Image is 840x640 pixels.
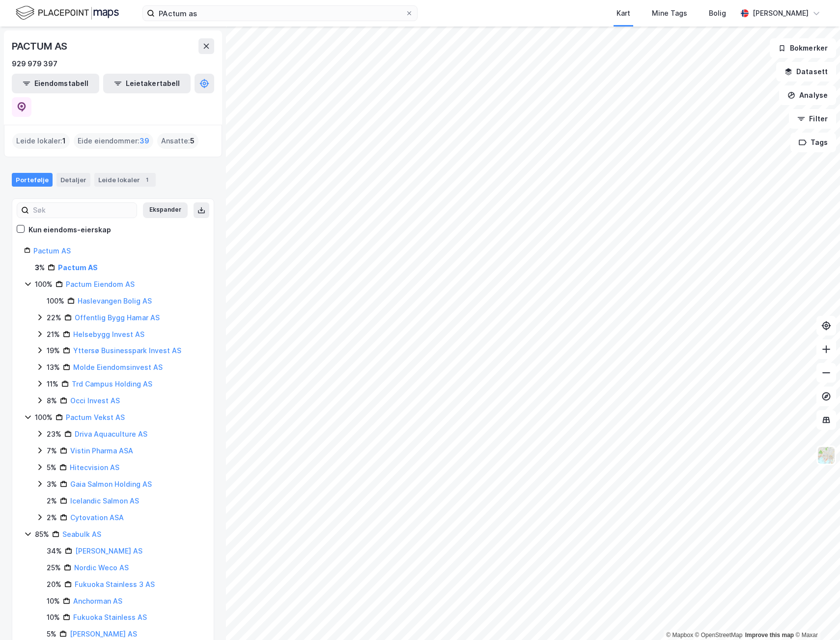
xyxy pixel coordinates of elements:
[35,278,53,290] div: 100%
[73,597,122,605] a: Anchorman AS
[47,445,57,457] div: 7%
[70,396,120,405] a: Occi Invest AS
[73,363,163,371] a: Molde Eiendomsinvest AS
[66,280,135,288] a: Pactum Eiendom AS
[70,630,137,638] a: [PERSON_NAME] AS
[143,202,188,218] button: Ekspander
[666,632,693,639] a: Mapbox
[142,175,152,185] div: 1
[745,632,794,639] a: Improve this map
[35,262,45,274] div: 3%
[47,329,60,340] div: 21%
[62,530,101,538] a: Seabulk AS
[776,62,836,82] button: Datasett
[70,497,139,505] a: Icelandic Salmon AS
[58,263,98,272] a: Pactum AS
[47,562,61,574] div: 25%
[47,462,56,473] div: 5%
[770,38,836,58] button: Bokmerker
[789,109,836,129] button: Filter
[47,312,61,324] div: 22%
[47,628,56,640] div: 5%
[73,613,147,621] a: Fukuoka Stainless AS
[75,430,147,438] a: Driva Aquaculture AS
[70,513,124,522] a: Cytovation ASA
[47,612,60,623] div: 10%
[157,133,198,149] div: Ansatte :
[652,7,687,19] div: Mine Tags
[70,480,152,488] a: Gaia Salmon Holding AS
[12,58,57,70] div: 929 979 397
[72,380,152,388] a: Trd Campus Holding AS
[12,173,53,187] div: Portefølje
[66,413,125,421] a: Pactum Vekst AS
[74,563,129,572] a: Nordic Weco AS
[47,595,60,607] div: 10%
[74,133,153,149] div: Eide eiendommer :
[140,135,149,147] span: 39
[47,378,58,390] div: 11%
[12,74,99,93] button: Eiendomstabell
[12,38,69,54] div: PACTUM AS
[709,7,726,19] div: Bolig
[616,7,630,19] div: Kart
[75,547,142,555] a: [PERSON_NAME] AS
[695,632,743,639] a: OpenStreetMap
[47,345,60,357] div: 19%
[29,203,137,218] input: Søk
[73,330,144,338] a: Helsebygg Invest AS
[94,173,156,187] div: Leide lokaler
[47,579,61,590] div: 20%
[791,593,840,640] iframe: Chat Widget
[75,313,160,322] a: Offentlig Bygg Hamar AS
[75,580,155,588] a: Fukuoka Stainless 3 AS
[47,362,60,373] div: 13%
[47,395,57,407] div: 8%
[47,295,64,307] div: 100%
[47,428,61,440] div: 23%
[47,478,57,490] div: 3%
[62,135,66,147] span: 1
[70,463,119,472] a: Hitecvision AS
[70,446,133,455] a: Vistin Pharma ASA
[47,512,57,524] div: 2%
[753,7,809,19] div: [PERSON_NAME]
[35,529,49,540] div: 85%
[33,247,71,255] a: Pactum AS
[779,85,836,105] button: Analyse
[790,133,836,152] button: Tags
[47,545,62,557] div: 34%
[56,173,90,187] div: Detaljer
[16,4,119,22] img: logo.f888ab2527a4732fd821a326f86c7f29.svg
[35,412,53,423] div: 100%
[12,133,70,149] div: Leide lokaler :
[190,135,195,147] span: 5
[103,74,191,93] button: Leietakertabell
[78,297,152,305] a: Haslevangen Bolig AS
[155,6,405,21] input: Søk på adresse, matrikkel, gårdeiere, leietakere eller personer
[28,224,111,236] div: Kun eiendoms-eierskap
[73,346,181,355] a: Yttersø Businesspark Invest AS
[47,495,57,507] div: 2%
[817,446,836,465] img: Z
